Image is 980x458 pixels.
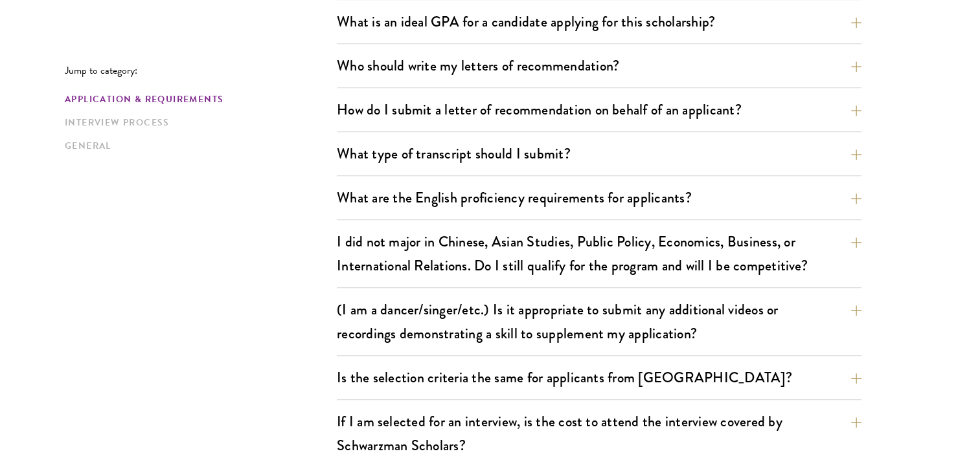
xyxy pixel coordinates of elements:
button: Who should write my letters of recommendation? [337,51,861,80]
button: Is the selection criteria the same for applicants from [GEOGRAPHIC_DATA]? [337,363,861,392]
button: (I am a dancer/singer/etc.) Is it appropriate to submit any additional videos or recordings demon... [337,295,861,348]
button: What are the English proficiency requirements for applicants? [337,183,861,212]
a: Interview Process [65,116,329,129]
button: What type of transcript should I submit? [337,139,861,168]
button: What is an ideal GPA for a candidate applying for this scholarship? [337,7,861,36]
button: I did not major in Chinese, Asian Studies, Public Policy, Economics, Business, or International R... [337,227,861,280]
a: Application & Requirements [65,93,329,106]
button: How do I submit a letter of recommendation on behalf of an applicant? [337,95,861,124]
a: General [65,139,329,153]
p: Jump to category: [65,65,337,76]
